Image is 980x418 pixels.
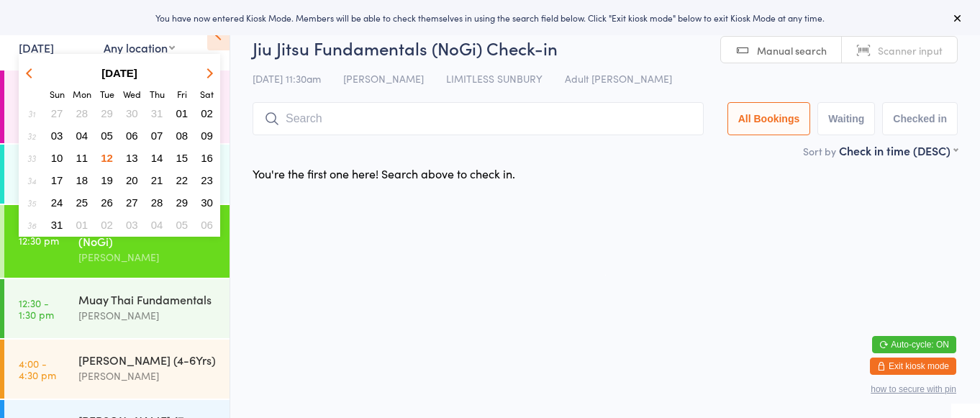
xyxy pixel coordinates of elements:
button: 24 [46,193,68,212]
a: 8:30 -9:00 am[GEOGRAPHIC_DATA] Jiu Jitsu[PERSON_NAME] [4,71,230,143]
button: 31 [46,215,68,235]
span: 13 [126,152,138,164]
span: Manual search [757,43,827,58]
em: 33 [27,153,36,164]
button: All Bookings [727,102,811,135]
strong: [DATE] [101,67,137,79]
div: Muay Thai Fundamentals [78,291,217,307]
em: 32 [27,130,36,142]
button: 20 [121,171,143,190]
button: 03 [121,215,143,235]
span: 28 [151,196,163,209]
button: 08 [171,126,194,145]
a: [DATE] [19,40,54,55]
time: 12:30 - 1:30 pm [19,297,54,320]
span: 19 [101,174,113,186]
button: 01 [71,215,94,235]
span: 26 [101,196,113,209]
div: Any location [104,40,175,55]
span: 29 [101,107,113,119]
span: 09 [201,130,213,142]
a: 12:30 -1:30 pmMuay Thai Fundamentals[PERSON_NAME] [4,279,230,338]
span: 12 [101,152,113,164]
button: 31 [146,104,168,123]
span: 02 [201,107,213,119]
button: 28 [71,104,94,123]
span: 08 [176,130,189,142]
span: 22 [176,174,189,186]
span: 31 [151,107,163,119]
span: 18 [76,174,89,186]
span: LIMITLESS SUNBURY [446,71,543,86]
label: Sort by [803,144,836,158]
button: Auto-cycle: ON [872,336,956,353]
button: 26 [96,193,118,212]
div: Check in time (DESC) [839,142,958,158]
button: 25 [71,193,94,212]
span: [PERSON_NAME] [343,71,424,86]
button: 06 [196,215,218,235]
button: 19 [96,171,118,190]
span: 15 [176,152,189,164]
span: 10 [51,152,63,164]
span: 02 [101,219,113,231]
button: 21 [146,171,168,190]
small: Wednesday [123,88,141,100]
button: 02 [196,104,218,123]
span: 24 [51,196,63,209]
span: 03 [126,219,138,231]
button: 18 [71,171,94,190]
button: 04 [71,126,94,145]
small: Tuesday [100,88,114,100]
span: 05 [101,130,113,142]
em: 35 [27,197,36,209]
span: 14 [151,152,163,164]
button: 27 [46,104,68,123]
button: 28 [146,193,168,212]
button: 11 [71,148,94,168]
button: 29 [96,104,118,123]
button: 10 [46,148,68,168]
button: 16 [196,148,218,168]
button: Exit kiosk mode [870,358,956,375]
span: 21 [151,174,163,186]
button: Checked in [882,102,958,135]
small: Sunday [50,88,65,100]
a: 9:15 -10:15 am[GEOGRAPHIC_DATA][PERSON_NAME] [4,145,230,204]
span: 17 [51,174,63,186]
button: 14 [146,148,168,168]
button: 07 [146,126,168,145]
span: 28 [76,107,89,119]
button: 13 [121,148,143,168]
button: 12 [96,148,118,168]
div: You have now entered Kiosk Mode. Members will be able to check themselves in using the search fie... [23,12,957,24]
input: Search [253,102,704,135]
time: 4:00 - 4:30 pm [19,358,56,381]
span: 29 [176,196,189,209]
button: how to secure with pin [871,384,956,394]
span: 23 [201,174,213,186]
span: 30 [126,107,138,119]
span: 03 [51,130,63,142]
em: 36 [27,219,36,231]
a: 11:30 -12:30 pmJiu Jitsu Fundamentals (NoGi)[PERSON_NAME] [4,205,230,278]
span: 05 [176,219,189,231]
button: 17 [46,171,68,190]
span: 04 [76,130,89,142]
span: 27 [126,196,138,209]
a: 4:00 -4:30 pm[PERSON_NAME] (4-6Yrs)[PERSON_NAME] [4,340,230,399]
button: 03 [46,126,68,145]
span: 01 [76,219,89,231]
span: Adult [PERSON_NAME] [565,71,672,86]
button: 04 [146,215,168,235]
button: 30 [121,104,143,123]
em: 34 [27,175,36,186]
button: 05 [171,215,194,235]
div: [PERSON_NAME] (4-6Yrs) [78,352,217,368]
button: 15 [171,148,194,168]
button: 02 [96,215,118,235]
span: 11 [76,152,89,164]
div: [PERSON_NAME] [78,249,217,265]
span: 31 [51,219,63,231]
button: 09 [196,126,218,145]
